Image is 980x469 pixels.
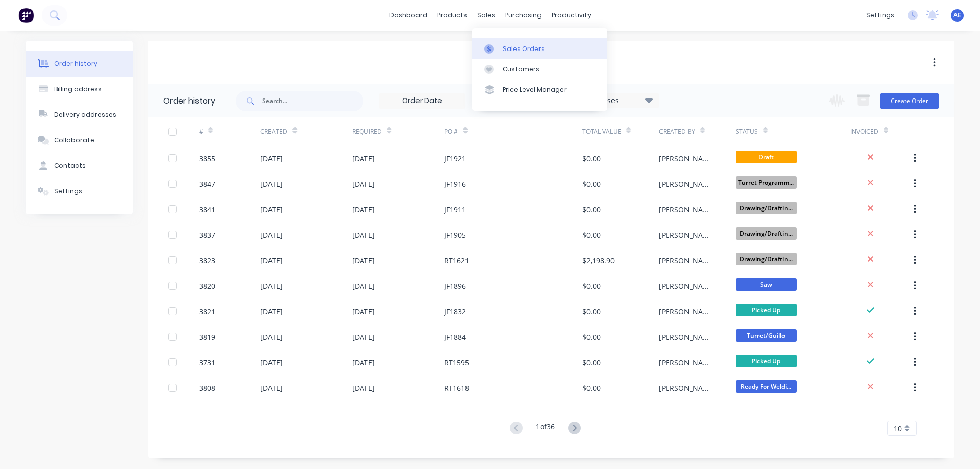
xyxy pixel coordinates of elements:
[352,179,375,189] div: [DATE]
[26,128,133,153] button: Collaborate
[384,8,432,23] a: dashboard
[503,85,567,94] div: Price Level Manager
[444,117,582,145] div: PO #
[260,306,283,317] div: [DATE]
[352,383,375,393] div: [DATE]
[659,153,715,164] div: [PERSON_NAME]
[659,179,715,189] div: [PERSON_NAME]
[500,8,547,23] div: purchasing
[582,306,601,317] div: $0.00
[503,44,545,54] div: Sales Orders
[547,8,596,23] div: productivity
[352,281,375,291] div: [DATE]
[582,383,601,393] div: $0.00
[54,161,86,170] div: Contacts
[444,153,466,164] div: JF1921
[582,255,615,266] div: $2,198.90
[582,179,601,189] div: $0.00
[352,230,375,240] div: [DATE]
[199,281,215,291] div: 3820
[352,332,375,342] div: [DATE]
[54,187,82,196] div: Settings
[262,91,363,111] input: Search...
[54,110,116,119] div: Delivery addresses
[260,332,283,342] div: [DATE]
[260,383,283,393] div: [DATE]
[199,357,215,368] div: 3731
[199,255,215,266] div: 3823
[582,332,601,342] div: $0.00
[736,227,797,240] span: Drawing/Draftin...
[444,357,469,368] div: RT1595
[352,127,382,136] div: Required
[444,306,466,317] div: JF1832
[444,281,466,291] div: JF1896
[26,179,133,204] button: Settings
[472,8,500,23] div: sales
[736,253,797,265] span: Drawing/Draftin...
[444,230,466,240] div: JF1905
[736,329,797,342] span: Turret/Guillo
[26,77,133,102] button: Billing address
[472,59,607,80] a: Customers
[894,423,902,434] span: 10
[260,230,283,240] div: [DATE]
[260,204,283,215] div: [DATE]
[582,204,601,215] div: $0.00
[199,332,215,342] div: 3819
[536,421,555,436] div: 1 of 36
[850,117,912,145] div: Invoiced
[199,306,215,317] div: 3821
[260,255,283,266] div: [DATE]
[444,179,466,189] div: JF1916
[736,355,797,367] span: Picked Up
[444,204,466,215] div: JF1911
[736,127,758,136] div: Status
[736,202,797,214] span: Drawing/Draftin...
[850,127,878,136] div: Invoiced
[659,127,695,136] div: Created By
[352,204,375,215] div: [DATE]
[659,117,736,145] div: Created By
[352,153,375,164] div: [DATE]
[503,65,540,74] div: Customers
[736,117,850,145] div: Status
[582,281,601,291] div: $0.00
[26,153,133,179] button: Contacts
[444,255,469,266] div: RT1621
[880,93,939,109] button: Create Order
[352,117,444,145] div: Required
[260,117,352,145] div: Created
[199,117,260,145] div: #
[861,8,899,23] div: settings
[736,151,797,163] span: Draft
[659,357,715,368] div: [PERSON_NAME]
[444,127,458,136] div: PO #
[582,117,659,145] div: Total Value
[26,51,133,77] button: Order history
[260,281,283,291] div: [DATE]
[163,95,215,107] div: Order history
[260,179,283,189] div: [DATE]
[472,38,607,59] a: Sales Orders
[26,102,133,128] button: Delivery addresses
[352,255,375,266] div: [DATE]
[736,176,797,189] span: Turret Programm...
[260,153,283,164] div: [DATE]
[199,383,215,393] div: 3808
[736,380,797,393] span: Ready For Weldi...
[199,153,215,164] div: 3855
[54,59,97,68] div: Order history
[379,93,465,109] input: Order Date
[199,127,203,136] div: #
[199,230,215,240] div: 3837
[736,304,797,316] span: Picked Up
[659,255,715,266] div: [PERSON_NAME]
[260,127,287,136] div: Created
[582,230,601,240] div: $0.00
[432,8,472,23] div: products
[582,153,601,164] div: $0.00
[352,306,375,317] div: [DATE]
[54,85,102,94] div: Billing address
[659,306,715,317] div: [PERSON_NAME]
